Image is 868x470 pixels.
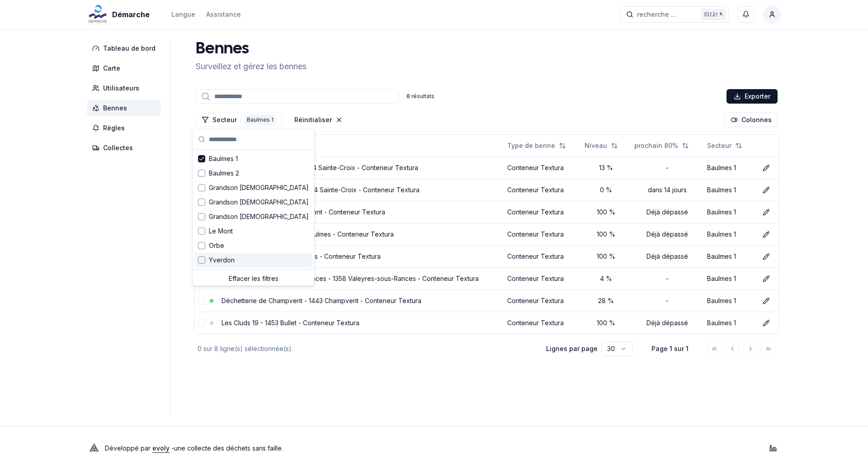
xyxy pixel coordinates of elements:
[504,245,581,267] td: Conteneur Textura
[634,274,700,283] div: -
[198,344,532,353] div: 0 sur 8 ligne(s) sélectionnée(s).
[222,186,420,194] a: 2/2 La Combe de Ville 151 - 1454 Sainte-Croix - Conteneur Textura
[196,113,282,127] button: Filtrer les lignes
[504,223,581,245] td: Conteneur Textura
[703,267,755,290] td: Baulmes 1
[209,198,309,207] span: Grandson [DEMOGRAPHIC_DATA]
[585,296,627,305] div: 28 %
[112,9,150,20] span: Démarche
[222,319,359,327] a: Les Cluds 19 - 1453 Bullet - Conteneur Textura
[634,163,700,172] div: -
[703,157,755,179] td: Baulmes 1
[87,140,165,156] a: Collectes
[585,163,627,172] div: 13 %
[196,40,307,58] h1: Bennes
[245,115,276,125] div: Baulmes 1
[725,113,778,127] button: Cocher les colonnes
[87,60,165,76] a: Carte
[585,208,627,217] div: 100 %
[585,252,627,261] div: 100 %
[504,290,581,312] td: Conteneur Textura
[152,444,170,452] a: evoly
[171,10,195,19] div: Langue
[634,185,700,195] div: dans 14 jours
[634,141,678,150] span: prochain 80%
[289,113,348,127] button: Réinitialiser les filtres
[585,274,627,283] div: 4 %
[209,154,238,163] span: Baulmes 1
[209,227,233,236] span: Le Mont
[209,241,224,250] span: Orbe
[504,179,581,201] td: Conteneur Textura
[87,9,153,20] a: Démarche
[87,100,165,116] a: Bennes
[103,84,139,93] span: Utilisateurs
[703,245,755,267] td: Baulmes 1
[222,164,418,171] a: 1/2 La Combe de Ville 151 - 1454 Sainte-Croix - Conteneur Textura
[87,40,165,57] a: Tableau de bord
[634,318,700,328] div: Déjà dépassé
[637,10,676,19] span: recherche ...
[103,44,156,53] span: Tableau de bord
[634,252,700,261] div: Déjà dépassé
[206,9,241,20] a: Assistance
[585,141,607,150] span: Niveau
[87,441,101,456] img: Evoly Logo
[707,141,731,150] span: Secteur
[209,212,309,221] span: Grandson [DEMOGRAPHIC_DATA]
[406,93,434,100] div: 8 résultats
[222,297,421,304] a: Déchetterie de Champvent - 1443 Champvent - Conteneur Textura
[703,290,755,312] td: Baulmes 1
[103,143,133,152] span: Collectes
[105,442,283,455] p: Développé par - une collecte des déchets sans faille .
[620,6,729,23] button: recherche ...Ctrl+K
[546,344,598,353] p: Lignes par page
[726,89,778,104] button: Exporter
[703,223,755,245] td: Baulmes 1
[198,319,205,327] button: select-row
[585,185,627,195] div: 0 %
[222,275,479,282] a: Déchetterie Valeyres-sous-Rances - 1358 Valeyres-sous-Rances - Conteneur Textura
[198,297,205,304] button: select-row
[702,138,748,153] button: Not sorted. Click to sort ascending.
[504,157,581,179] td: Conteneur Textura
[103,123,125,133] span: Règles
[196,60,307,73] p: Surveillez et gérez les bennes
[87,80,165,96] a: Utilisateurs
[504,312,581,334] td: Conteneur Textura
[647,344,693,353] div: Page 1 sur 1
[87,120,165,136] a: Règles
[209,169,239,178] span: Baulmes 2
[209,256,235,265] span: Yverdon
[629,138,694,153] button: Not sorted. Click to sort ascending.
[209,183,309,192] span: Grandson [DEMOGRAPHIC_DATA]
[703,201,755,223] td: Baulmes 1
[585,230,627,239] div: 100 %
[171,9,195,20] button: Langue
[634,208,700,217] div: Déjà dépassé
[579,138,623,153] button: Not sorted. Click to sort ascending.
[585,318,627,328] div: 100 %
[103,104,127,113] span: Bennes
[87,4,108,25] img: Démarche Logo
[504,201,581,223] td: Conteneur Textura
[103,64,120,73] span: Carte
[703,179,755,201] td: Baulmes 1
[634,296,700,305] div: -
[703,312,755,334] td: Baulmes 1
[502,138,571,153] button: Not sorted. Click to sort ascending.
[634,230,700,239] div: Déjà dépassé
[504,267,581,290] td: Conteneur Textura
[507,141,555,150] span: Type de benne
[194,271,312,286] div: Effacer les filtres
